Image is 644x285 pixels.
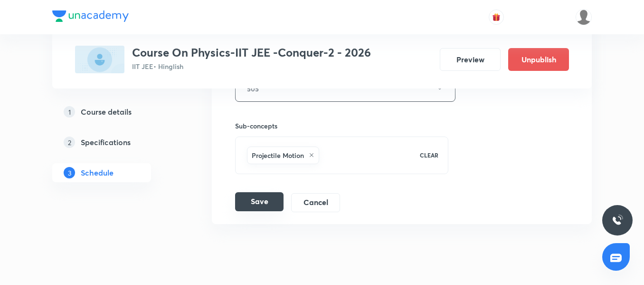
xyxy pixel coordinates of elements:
img: 0623AC1E-7BEE-43B9-AFCD-05A452735C41_plus.png [75,46,124,73]
button: Unpublish [508,48,569,71]
h3: Course On Physics-IIT JEE -Conquer-2 - 2026 [132,46,371,59]
button: Preview [440,48,501,71]
button: avatar [489,10,504,25]
img: ttu [612,215,623,226]
h6: Sub-concepts [235,121,448,131]
p: CLEAR [420,151,438,159]
a: 2Specifications [52,133,181,152]
h5: Course details [81,106,132,118]
button: 505 [235,76,455,102]
h5: Specifications [81,137,131,148]
p: 2 [64,137,75,148]
p: 3 [64,167,75,178]
button: Save [235,192,284,211]
h6: Projectile Motion [252,150,304,160]
p: IIT JEE • Hinglish [132,61,371,71]
img: Company Logo [52,10,129,22]
button: Cancel [291,193,340,212]
img: Gopal Kumar [576,9,592,25]
img: avatar [492,13,501,21]
a: 1Course details [52,102,181,121]
h5: Schedule [81,167,114,178]
a: Company Logo [52,10,129,24]
p: 1 [64,106,75,118]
